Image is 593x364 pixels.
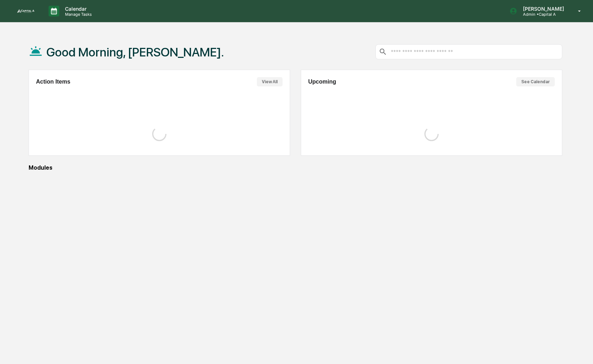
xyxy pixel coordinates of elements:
[517,6,568,12] p: [PERSON_NAME]
[17,9,34,13] img: logo
[59,12,95,17] p: Manage Tasks
[46,45,224,59] h1: Good Morning, [PERSON_NAME].
[308,79,336,85] h2: Upcoming
[516,77,555,86] button: See Calendar
[59,6,95,12] p: Calendar
[517,12,568,17] p: Admin • Capital A
[36,79,70,85] h2: Action Items
[257,77,283,86] button: View All
[29,164,562,171] div: Modules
